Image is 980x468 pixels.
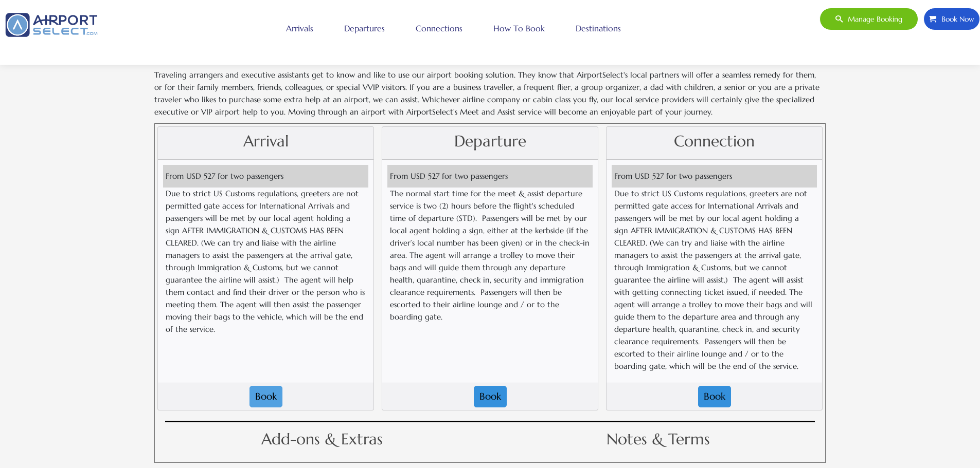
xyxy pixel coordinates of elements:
[614,188,814,372] p: Due to strict US Customs regulations, greeters are not permitted gate access for International Ar...
[474,386,507,407] button: Book
[166,188,366,335] p: Due to strict US Customs regulations, greeters are not permitted gate access for International Ar...
[923,8,980,30] a: Book Now
[843,8,902,30] span: Manage booking
[250,386,282,407] button: Book
[166,170,368,182] div: From USD 527 for two passengers
[390,188,590,323] p: The normal start time for the meet & assist departure service is two (2) hours before the flight'...
[390,170,593,182] div: From USD 527 for two passengers
[698,386,731,407] button: Book
[573,15,623,41] a: Destinations
[154,69,826,118] p: Traveling arrangers and executive assistants get to know and like to use our airport booking solu...
[612,129,817,153] h2: Connection
[491,15,547,41] a: How to book
[936,8,974,30] span: Book Now
[163,129,368,153] h2: Arrival
[387,129,593,153] h2: Departure
[157,427,486,451] h2: Add-ons & Extras
[342,15,387,41] a: Departures
[819,8,918,30] a: Manage booking
[614,170,817,182] div: From USD 527 for two passengers
[494,427,823,451] h2: Notes & Terms
[413,15,465,41] a: Connections
[283,15,316,41] a: Arrivals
